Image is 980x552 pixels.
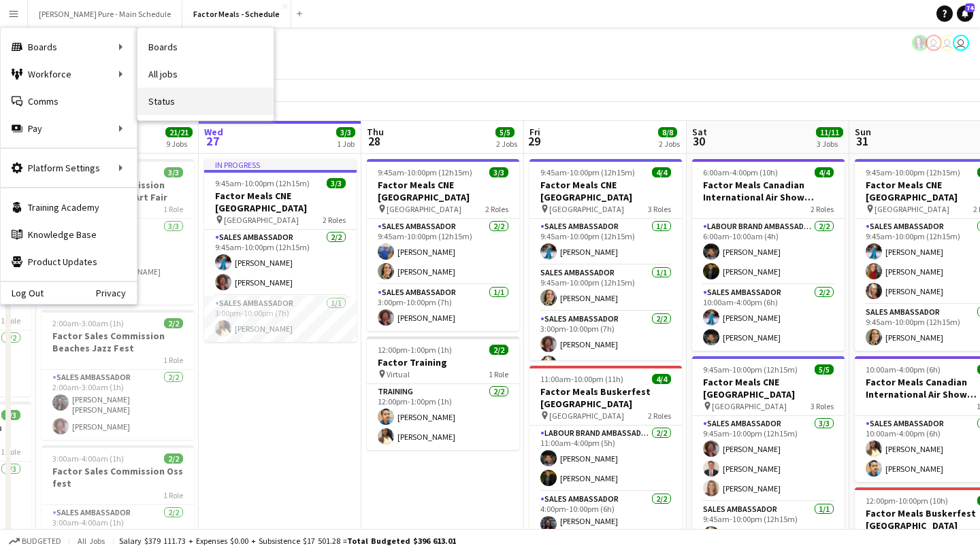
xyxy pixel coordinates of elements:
span: 3/3 [1,410,20,420]
app-job-card: 12:00pm-1:00pm (1h)2/2Factor Training Virtual1 RoleTraining2/212:00pm-1:00pm (1h)[PERSON_NAME][PE... [367,337,519,450]
span: [GEOGRAPHIC_DATA] [549,204,624,214]
span: 8/8 [658,127,677,137]
span: 2/2 [164,453,183,464]
span: 2 Roles [811,204,834,214]
app-user-avatar: Leticia Fayzano [953,35,969,51]
span: 1 Role [1,315,20,326]
span: 9:45am-10:00pm (12h15m) [540,167,635,177]
span: 3 Roles [648,204,671,214]
span: [GEOGRAPHIC_DATA] [549,411,624,421]
span: 2/2 [164,318,183,328]
span: Thu [367,126,384,138]
span: 3:00am-4:00am (1h) [52,453,124,464]
app-user-avatar: Tifany Scifo [926,35,942,51]
span: 28 [365,133,384,149]
a: Product Updates [1,248,137,275]
span: 21/21 [165,127,193,137]
div: In progress [204,159,357,170]
div: 1 Job [337,139,355,149]
app-card-role: Sales Ambassador2/23:00pm-10:00pm (7h)[PERSON_NAME][PERSON_NAME] [529,311,682,377]
span: 11:00am-10:00pm (11h) [540,374,623,384]
span: [GEOGRAPHIC_DATA] [712,401,787,411]
a: Comms [1,88,137,115]
span: Sun [855,126,871,138]
span: Sat [692,126,707,138]
app-job-card: 9:45am-10:00pm (12h15m)4/4Factor Meals CNE [GEOGRAPHIC_DATA] [GEOGRAPHIC_DATA]3 RolesSales Ambass... [529,159,682,360]
span: Budgeted [22,536,61,546]
app-card-role: Sales Ambassador1/19:45am-10:00pm (12h15m)[PERSON_NAME] [529,265,682,311]
h3: Factor Meals CNE [GEOGRAPHIC_DATA] [204,190,357,214]
span: All jobs [75,536,108,546]
h3: Factor Meals Buskerfest [GEOGRAPHIC_DATA] [529,385,682,410]
span: 9:45am-10:00pm (12h15m) [215,178,310,188]
a: Status [137,88,274,115]
span: [GEOGRAPHIC_DATA] [387,204,461,214]
span: 6:00am-4:00pm (10h) [703,167,778,177]
h3: Factor Meals CNE [GEOGRAPHIC_DATA] [367,179,519,203]
span: 3/3 [327,178,346,188]
span: 3 Roles [811,401,834,411]
span: 2 Roles [323,215,346,225]
a: Training Academy [1,194,137,221]
app-card-role: Sales Ambassador1/19:45am-10:00pm (12h15m)[PERSON_NAME] [692,502,845,548]
app-card-role: Sales Ambassador2/29:45am-10:00pm (12h15m)[PERSON_NAME][PERSON_NAME] [367,219,519,285]
div: Boards [1,33,137,61]
span: 4/4 [652,167,671,177]
a: 74 [957,5,973,22]
span: 74 [965,3,975,12]
a: Log Out [1,288,44,298]
span: Wed [204,126,223,138]
span: [GEOGRAPHIC_DATA] [224,215,299,225]
app-job-card: 9:45am-10:00pm (12h15m)3/3Factor Meals CNE [GEOGRAPHIC_DATA] [GEOGRAPHIC_DATA]2 RolesSales Ambass... [367,159,519,331]
span: 4/4 [652,374,671,384]
h3: Factor Sales Commission Oss fest [42,465,194,489]
h3: Factor Meals CNE [GEOGRAPHIC_DATA] [692,376,845,400]
span: 30 [690,133,707,149]
span: 1 Role [163,355,183,365]
a: All jobs [137,61,274,88]
div: Platform Settings [1,154,137,182]
span: 2 Roles [648,411,671,421]
div: Workforce [1,61,137,88]
span: Total Budgeted $396 613.01 [347,536,456,546]
span: 1 Role [163,490,183,500]
app-card-role: Sales Ambassador2/210:00am-4:00pm (6h)[PERSON_NAME][PERSON_NAME] [692,285,845,351]
span: 5/5 [815,364,834,375]
app-card-role: Sales Ambassador1/19:45am-10:00pm (12h15m)[PERSON_NAME] [529,219,682,265]
button: Budgeted [7,534,63,549]
div: 2 Jobs [659,139,680,149]
span: 2 Roles [485,204,508,214]
button: Factor Meals - Schedule [182,1,291,27]
app-job-card: 2:00am-3:00am (1h)2/2Factor Sales Commission Beaches Jazz Fest1 RoleSales Ambassador2/22:00am-3:0... [42,310,194,440]
span: 2/2 [489,345,508,355]
span: 3/3 [164,167,183,177]
app-card-role: Sales Ambassador2/22:00am-3:00am (1h)[PERSON_NAME] [PERSON_NAME][PERSON_NAME] [42,370,194,440]
span: Fri [529,126,540,138]
span: 4/4 [815,167,834,177]
span: 27 [202,133,223,149]
div: Salary $379 111.73 + Expenses $0.00 + Subsistence $17 501.28 = [119,536,456,546]
a: Privacy [96,288,137,298]
div: 9 Jobs [166,139,192,149]
span: 29 [527,133,540,149]
span: 9:45am-10:00pm (12h15m) [378,167,472,177]
span: 3/3 [336,127,355,137]
div: 2 Jobs [496,139,517,149]
app-card-role: Training2/212:00pm-1:00pm (1h)[PERSON_NAME][PERSON_NAME] [367,384,519,450]
span: 12:00pm-10:00pm (10h) [866,496,948,506]
span: 10:00am-4:00pm (6h) [866,364,941,375]
span: 11/11 [816,127,843,137]
span: 5/5 [495,127,514,137]
div: In progress9:45am-10:00pm (12h15m)3/3Factor Meals CNE [GEOGRAPHIC_DATA] [GEOGRAPHIC_DATA]2 RolesS... [204,159,357,342]
app-card-role: Sales Ambassador3/39:45am-10:00pm (12h15m)[PERSON_NAME][PERSON_NAME][PERSON_NAME] [692,416,845,502]
app-card-role: Labour Brand Ambassadors2/211:00am-4:00pm (5h)[PERSON_NAME][PERSON_NAME] [529,426,682,491]
div: 3 Jobs [817,139,843,149]
span: 31 [853,133,871,149]
span: Virtual [387,369,410,379]
a: Boards [137,33,274,61]
span: 2:00am-3:00am (1h) [52,318,124,328]
app-job-card: 6:00am-4:00pm (10h)4/4Factor Meals Canadian International Air Show [GEOGRAPHIC_DATA]2 RolesLabour... [692,159,845,351]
